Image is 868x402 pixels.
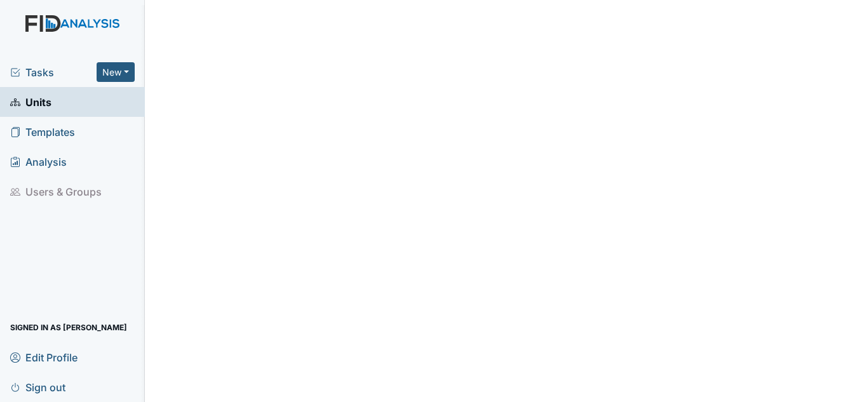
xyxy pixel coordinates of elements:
span: Templates [10,122,75,142]
span: Units [10,92,51,112]
span: Signed in as [PERSON_NAME] [10,318,127,337]
span: Sign out [10,377,65,397]
span: Analysis [10,152,67,171]
span: Edit Profile [10,347,78,367]
a: Tasks [10,65,97,80]
button: New [97,62,135,82]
